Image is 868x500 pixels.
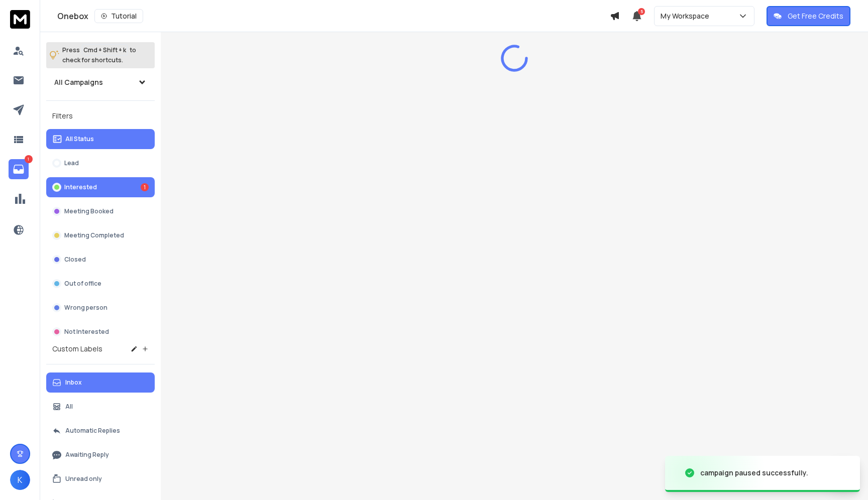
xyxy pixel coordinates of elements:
[64,207,114,215] p: Meeting Booked
[64,231,124,239] p: Meeting Completed
[46,445,155,465] button: Awaiting Reply
[10,470,30,490] button: K
[62,45,136,65] p: Press to check for shortcuts.
[767,6,850,26] button: Get Free Credits
[65,379,82,387] p: Inbox
[638,8,645,15] span: 5
[700,468,808,478] div: campaign paused successfully.
[64,183,97,191] p: Interested
[65,475,102,483] p: Unread only
[82,44,128,56] span: Cmd + Shift + k
[25,155,33,163] p: 1
[64,159,79,167] p: Lead
[46,109,155,123] h3: Filters
[64,280,101,288] p: Out of office
[46,129,155,149] button: All Status
[46,372,155,393] button: Inbox
[64,304,107,312] p: Wrong person
[46,421,155,441] button: Automatic Replies
[46,298,155,318] button: Wrong person
[46,469,155,489] button: Unread only
[46,322,155,342] button: Not Interested
[64,328,109,336] p: Not Interested
[46,397,155,417] button: All
[46,177,155,197] button: Interested1
[94,9,143,23] button: Tutorial
[54,77,103,87] h1: All Campaigns
[46,274,155,294] button: Out of office
[9,159,29,179] a: 1
[141,183,149,191] div: 1
[64,256,86,264] p: Closed
[46,225,155,245] button: Meeting Completed
[52,344,102,354] h3: Custom Labels
[57,9,610,23] div: Onebox
[661,11,713,21] p: My Workspace
[46,153,155,173] button: Lead
[46,72,155,92] button: All Campaigns
[46,201,155,221] button: Meeting Booked
[46,249,155,270] button: Closed
[788,11,843,21] p: Get Free Credits
[65,135,94,143] p: All Status
[65,451,109,459] p: Awaiting Reply
[65,403,73,411] p: All
[65,427,120,435] p: Automatic Replies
